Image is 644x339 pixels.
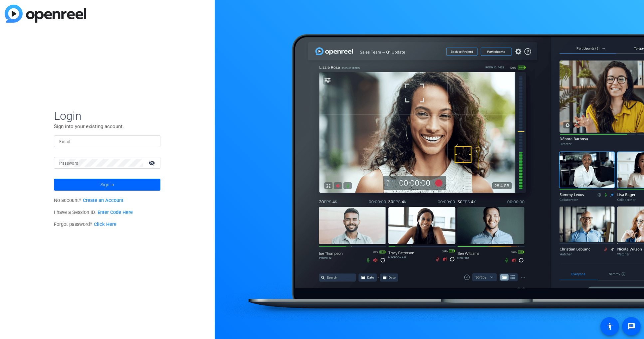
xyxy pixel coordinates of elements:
[606,322,614,330] mat-icon: accessibility
[101,176,114,193] span: Sign in
[54,222,116,227] span: Forgot password?
[59,161,78,166] mat-label: Password
[54,179,160,191] button: Sign in
[54,210,133,215] span: I have a Session ID.
[5,5,86,23] img: blue-gradient.svg
[83,198,123,203] a: Create an Account
[59,139,70,144] mat-label: Email
[627,322,635,330] mat-icon: message
[94,222,116,227] a: Click Here
[144,158,160,168] mat-icon: visibility_off
[54,198,123,203] span: No account?
[54,123,160,130] p: Sign into your existing account.
[98,210,133,215] a: Enter Code Here
[54,109,160,123] span: Login
[59,137,155,145] input: Enter Email Address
